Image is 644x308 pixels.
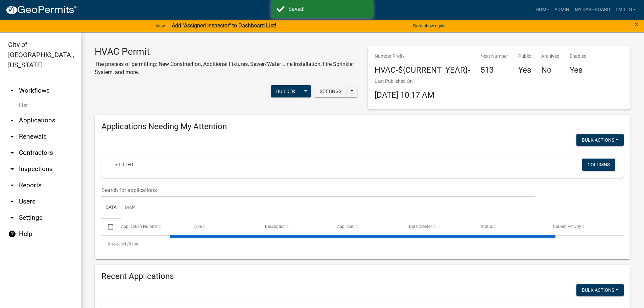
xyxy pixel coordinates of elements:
[108,242,129,246] span: 0 selected /
[101,271,624,281] h4: Recent Applications
[8,165,16,173] i: arrow_drop_down
[576,284,624,296] button: Bulk Actions
[172,22,276,29] strong: Add "Assigned Inspector" to Dashboard List!
[480,53,508,60] p: Next Number
[101,218,114,235] datatable-header-cell: Select
[265,224,286,229] span: Description
[635,20,639,28] button: Close
[570,65,587,75] h4: Yes
[518,53,531,60] p: Public
[101,236,624,253] div: 0 total
[8,133,16,141] i: arrow_drop_down
[541,65,559,75] h4: No
[403,218,475,235] datatable-header-cell: Date Created
[375,53,470,60] p: Number Prefix
[635,20,639,29] span: ×
[337,224,355,229] span: Applicant
[409,224,433,229] span: Date Created
[547,218,619,235] datatable-header-cell: Current Activity
[271,85,301,97] button: Builder
[193,224,202,229] span: Type
[570,53,587,60] p: Enabled
[331,218,403,235] datatable-header-cell: Applicant
[288,5,368,13] div: Saved!
[121,197,139,219] a: Map
[8,197,16,206] i: arrow_drop_down
[375,90,434,100] span: [DATE] 10:17 AM
[576,134,624,146] button: Bulk Actions
[95,46,358,57] h3: HVAC Permit
[101,183,535,197] input: Search for applications
[101,122,624,132] h4: Applications Needing My Attention
[518,65,531,75] h4: Yes
[582,159,615,171] button: Columns
[480,65,508,75] h4: 513
[375,65,470,75] h4: HVAC-${CURRENT_YEAR}-
[110,159,139,171] a: + Filter
[572,3,613,16] a: My Dashboard
[613,3,639,16] a: lmills
[8,214,16,222] i: arrow_drop_down
[8,181,16,189] i: arrow_drop_down
[114,218,186,235] datatable-header-cell: Application Number
[95,60,358,76] p: The process of permitting: New Construction, Additional Fixtures, Sewer/Water Line Installation, ...
[153,20,168,31] a: View
[8,230,16,238] i: help
[533,3,552,16] a: Home
[8,149,16,157] i: arrow_drop_down
[410,20,448,31] button: Don't show again
[375,78,434,85] p: Last Published On
[186,218,258,235] datatable-header-cell: Type
[481,224,493,229] span: Status
[101,197,121,219] a: Data
[259,218,331,235] datatable-header-cell: Description
[475,218,547,235] datatable-header-cell: Status
[314,85,347,97] button: Settings
[553,224,581,229] span: Current Activity
[121,224,158,229] span: Application Number
[541,53,559,60] p: Archived
[8,87,16,95] i: arrow_drop_up
[8,116,16,124] i: arrow_drop_down
[552,3,572,16] a: Admin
